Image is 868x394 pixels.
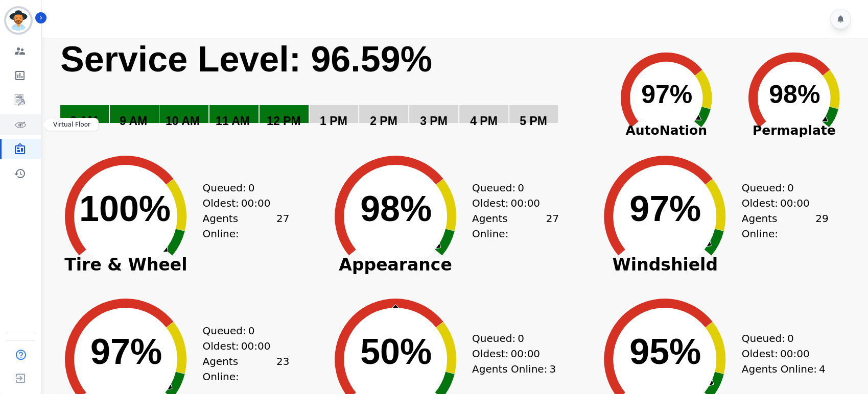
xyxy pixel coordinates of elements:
span: 00:00 [510,195,540,211]
div: Oldest: [472,195,549,211]
text: 100% [79,189,171,229]
div: Queued: [202,323,279,338]
text: 12 PM [267,114,300,128]
text: 95% [629,332,701,372]
span: 00:00 [780,195,810,211]
span: 0 [248,323,255,338]
span: Windshield [588,260,741,270]
div: Queued: [202,180,279,195]
span: 23 [276,354,289,384]
div: Oldest: [202,338,279,354]
text: 98% [360,189,432,229]
div: Queued: [741,180,818,195]
div: Oldest: [741,195,818,211]
div: Queued: [472,180,549,195]
text: 9 AM [120,114,147,128]
div: Oldest: [741,346,818,361]
span: 00:00 [241,195,271,211]
span: 0 [518,180,524,195]
div: Queued: [741,331,818,346]
text: 11 AM [216,114,250,128]
span: 3 [549,361,556,377]
text: 1 PM [320,114,347,128]
span: 0 [248,180,255,195]
text: 97% [629,189,701,229]
span: AutoNation [602,121,730,140]
img: Bordered avatar [6,8,31,33]
span: 00:00 [780,346,810,361]
span: Permaplate [730,121,858,140]
text: 5 PM [520,114,547,128]
text: 50% [360,332,432,372]
text: 10 AM [166,114,200,128]
span: 27 [546,211,558,241]
span: 00:00 [241,338,271,354]
span: 0 [787,180,794,195]
div: Agents Online: [472,361,559,377]
span: 0 [787,331,794,346]
text: 2 PM [370,114,397,128]
div: Oldest: [202,195,279,211]
text: 97% [641,80,692,109]
div: Oldest: [472,346,549,361]
span: 4 [819,361,826,377]
text: 97% [90,332,162,372]
text: 3 PM [420,114,448,128]
div: Agents Online: [202,211,289,241]
span: 29 [815,211,828,241]
span: 0 [518,331,524,346]
div: Agents Online: [472,211,559,241]
span: 27 [276,211,289,241]
span: 00:00 [510,346,540,361]
div: Agents Online: [741,361,828,377]
div: Queued: [472,331,549,346]
span: Appearance [319,260,472,270]
svg: Service Level: 0% [59,38,600,142]
text: 4 PM [470,114,498,128]
text: 8 AM [70,114,98,128]
div: Agents Online: [741,211,828,241]
div: Agents Online: [202,354,289,384]
span: Tire & Wheel [49,260,202,270]
text: Service Level: 96.59% [60,39,432,79]
text: 98% [769,80,820,109]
